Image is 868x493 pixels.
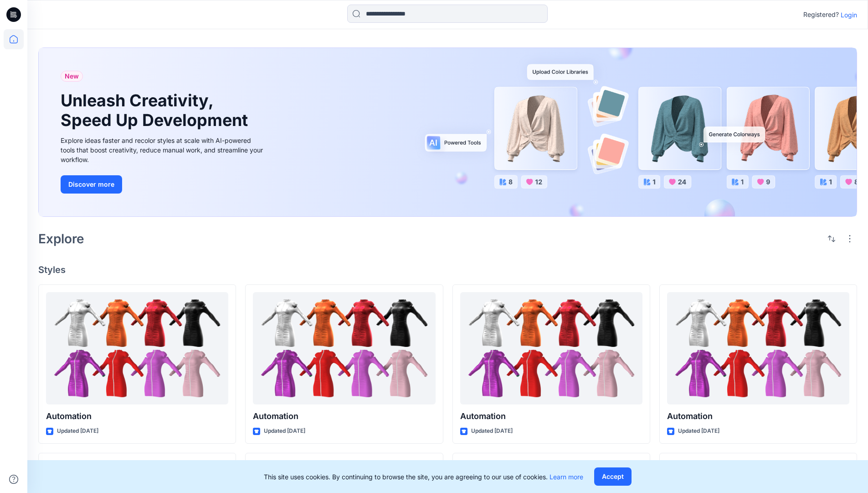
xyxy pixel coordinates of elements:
[460,410,642,423] p: Automation
[46,292,228,405] a: Automation
[38,231,84,246] h2: Explore
[264,426,305,436] p: Updated [DATE]
[667,410,849,423] p: Automation
[460,292,642,405] a: Automation
[46,410,228,423] p: Automation
[253,410,435,423] p: Automation
[264,472,583,482] p: This site uses cookies. By continuing to browse the site, you are agreeing to our use of cookies.
[550,473,583,481] a: Learn more
[61,91,252,130] h1: Unleash Creativity, Speed Up Development
[65,71,79,82] span: New
[841,10,857,20] p: Login
[57,426,98,436] p: Updated [DATE]
[678,426,719,436] p: Updated [DATE]
[61,175,122,194] button: Discover more
[594,467,632,486] button: Accept
[253,292,435,405] a: Automation
[38,264,857,275] h4: Styles
[471,426,513,436] p: Updated [DATE]
[61,175,266,194] a: Discover more
[803,9,839,20] p: Registered?
[667,292,849,405] a: Automation
[61,136,266,164] div: Explore ideas faster and recolor styles at scale with AI-powered tools that boost creativity, red...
